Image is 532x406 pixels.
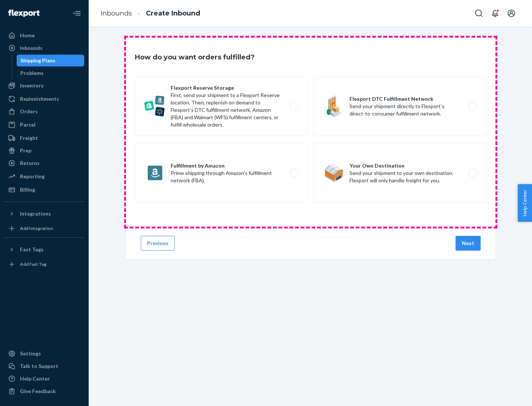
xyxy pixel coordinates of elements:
[4,244,84,255] button: Fast Tags
[20,57,55,64] div: Shipping Plans
[95,3,206,24] ol: breadcrumbs
[4,184,84,196] a: Billing
[20,375,50,382] div: Help Center
[146,9,200,17] a: Create Inbound
[4,208,84,220] button: Integrations
[4,223,84,234] a: Add Integration
[518,184,532,222] button: Help Center
[504,6,519,21] button: Open account menu
[20,388,56,395] div: Give Feedback
[20,173,45,180] div: Reporting
[20,186,35,193] div: Billing
[20,82,44,89] div: Inventory
[20,95,59,103] div: Replenishments
[20,134,38,142] div: Freight
[471,6,486,21] button: Open Search Box
[20,350,41,357] div: Settings
[4,93,84,105] a: Replenishments
[20,121,35,128] div: Parcel
[4,258,84,270] a: Add Fast Tag
[488,6,502,21] button: Open notifications
[456,236,481,251] button: Next
[100,9,132,17] a: Inbounds
[20,44,42,52] div: Inbounds
[20,210,51,217] div: Integrations
[135,52,255,62] h3: How do you want orders fulfilled?
[20,225,53,231] div: Add Integration
[4,30,84,41] a: Home
[20,32,35,39] div: Home
[4,132,84,144] a: Freight
[17,67,85,79] a: Problems
[4,80,84,92] a: Inventory
[4,385,84,397] button: Give Feedback
[4,106,84,117] a: Orders
[20,362,58,370] div: Talk to Support
[20,261,47,267] div: Add Fast Tag
[20,147,31,154] div: Prep
[17,55,85,66] a: Shipping Plans
[4,360,84,372] a: Talk to Support
[4,145,84,156] a: Prep
[20,69,44,77] div: Problems
[8,10,40,17] img: Flexport logo
[4,157,84,169] a: Returns
[20,159,40,167] div: Returns
[4,119,84,131] a: Parcel
[4,348,84,359] a: Settings
[4,42,84,54] a: Inbounds
[20,246,44,253] div: Fast Tags
[141,236,175,251] button: Previous
[4,171,84,182] a: Reporting
[4,373,84,385] a: Help Center
[20,108,38,115] div: Orders
[69,6,84,21] button: Close Navigation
